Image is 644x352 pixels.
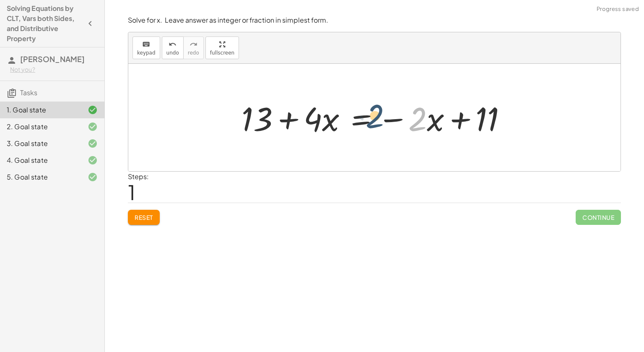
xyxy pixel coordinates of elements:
[128,179,135,205] span: 1
[20,54,85,64] span: [PERSON_NAME]
[7,105,74,115] div: 1. Goal state
[162,37,184,59] button: undoundo
[7,122,74,132] div: 2. Goal state
[88,122,98,132] i: Task finished and correct.
[7,3,83,44] h4: Solving Equations by CLT, Vars both Sides, and Distributive Property
[132,37,160,59] button: keyboardkeypad
[597,5,639,13] span: Progress saved
[10,65,98,74] div: Not you?
[88,155,98,165] i: Task finished and correct.
[7,172,74,182] div: 5. Goal state
[137,50,156,56] span: keypad
[128,210,160,225] button: Reset
[205,37,239,59] button: fullscreen
[142,39,150,50] i: keyboard
[7,138,74,149] div: 3. Goal state
[88,105,98,115] i: Task finished and correct.
[169,39,177,50] i: undo
[135,214,153,221] span: Reset
[188,50,199,56] span: redo
[166,50,179,56] span: undo
[128,16,621,25] p: Solve for x. Leave answer as integer or fraction in simplest form.
[88,138,98,149] i: Task finished and correct.
[20,88,37,97] span: Tasks
[190,39,197,50] i: redo
[128,172,149,181] label: Steps:
[88,172,98,182] i: Task finished and correct.
[183,37,204,59] button: redoredo
[7,155,74,165] div: 4. Goal state
[210,50,234,56] span: fullscreen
